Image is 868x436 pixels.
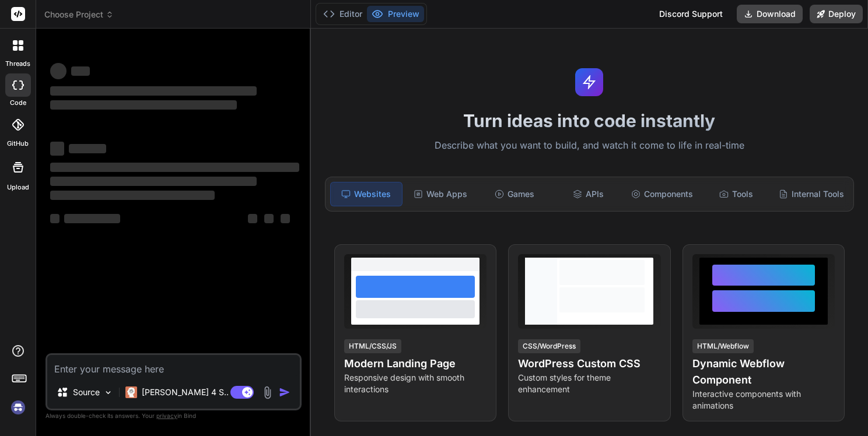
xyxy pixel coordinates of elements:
div: Web Apps [405,182,477,206]
button: Preview [367,6,424,22]
span: ‌ [50,142,64,156]
span: ‌ [281,214,290,223]
button: Deploy [810,5,863,23]
label: Upload [7,182,29,192]
label: GitHub [7,139,29,149]
div: Internal Tools [774,182,849,206]
span: ‌ [64,214,120,223]
img: Pick Models [103,388,113,398]
p: Responsive design with smooth interactions [344,372,487,395]
span: ‌ [264,214,274,223]
div: Components [626,182,698,206]
span: ‌ [50,191,215,200]
div: CSS/WordPress [518,339,580,353]
span: privacy [156,412,177,419]
p: Custom styles for theme enhancement [518,372,660,395]
span: ‌ [50,163,299,172]
span: Choose Project [44,9,114,20]
span: ‌ [50,177,257,186]
span: ‌ [71,66,90,76]
p: Always double-check its answers. Your in Bind [45,410,302,421]
span: ‌ [50,86,257,96]
h4: Dynamic Webflow Component [692,356,835,388]
div: HTML/CSS/JS [344,339,401,353]
p: Source [73,386,100,398]
div: APIs [552,182,624,206]
p: Interactive components with animations [692,388,835,412]
img: Claude 4 Sonnet [125,386,137,398]
h4: WordPress Custom CSS [518,356,660,372]
span: ‌ [50,214,60,223]
div: Websites [330,182,403,206]
button: Editor [318,6,367,22]
span: ‌ [50,63,66,79]
img: icon [279,386,290,398]
p: Describe what you want to build, and watch it come to life in real-time [318,138,861,153]
div: HTML/Webflow [692,339,754,353]
img: signin [8,398,28,417]
p: [PERSON_NAME] 4 S.. [142,386,229,398]
img: attachment [261,386,274,399]
button: Download [737,5,803,23]
span: ‌ [50,100,237,110]
div: Discord Support [652,5,730,23]
h4: Modern Landing Page [344,356,487,372]
label: code [10,98,26,108]
label: threads [5,59,30,69]
span: ‌ [248,214,257,223]
div: Games [479,182,551,206]
span: ‌ [69,144,106,153]
h1: Turn ideas into code instantly [318,110,861,131]
div: Tools [700,182,772,206]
